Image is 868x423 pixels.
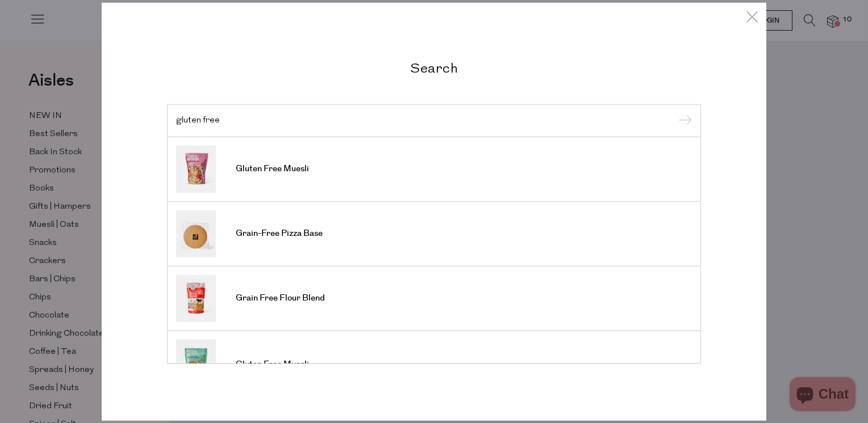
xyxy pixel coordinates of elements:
[176,339,216,389] img: Gluten Free Muesli
[236,163,309,175] span: Gluten Free Muesli
[176,210,692,257] a: Grain-Free Pizza Base
[176,116,692,125] input: Search
[176,339,692,389] a: Gluten Free Muesli
[167,60,701,76] h2: Search
[176,145,216,192] img: Gluten Free Muesli
[236,228,323,239] span: Grain-Free Pizza Base
[176,274,216,322] img: Grain Free Flour Blend
[236,359,309,370] span: Gluten Free Muesli
[176,145,692,192] a: Gluten Free Muesli
[176,274,692,322] a: Grain Free Flour Blend
[176,210,216,257] img: Grain-Free Pizza Base
[236,293,325,304] span: Grain Free Flour Blend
